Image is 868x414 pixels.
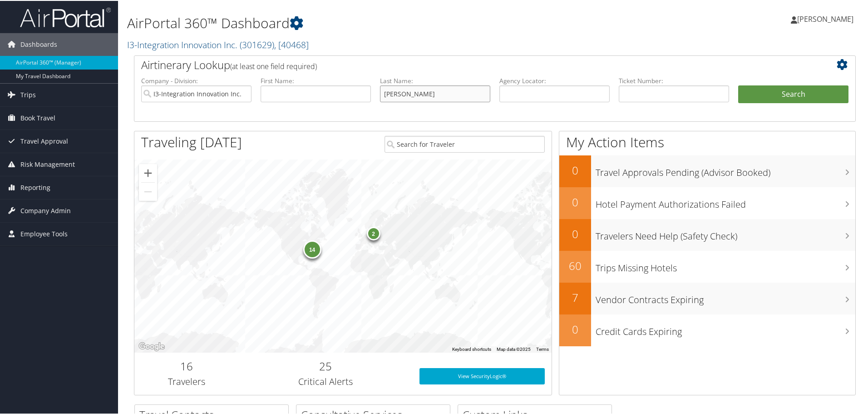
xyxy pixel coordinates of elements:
[596,320,855,337] h3: Credit Cards Expiring
[536,346,549,351] a: Terms (opens in new tab)
[497,346,531,351] span: Map data ©2025
[141,358,232,373] h2: 16
[141,56,789,72] h2: Airtinerary Lookup
[596,161,855,178] h3: Travel Approvals Pending (Advisor Booked)
[139,163,157,181] button: Zoom in
[559,194,591,209] h2: 0
[559,250,855,282] a: 60Trips Missing Hotels
[20,6,111,27] img: airportal-logo.png
[797,13,853,23] span: [PERSON_NAME]
[20,175,50,198] span: Reporting
[559,321,591,336] h2: 0
[20,129,68,152] span: Travel Approval
[20,83,36,105] span: Trips
[274,38,309,50] span: , [ 40468 ]
[303,239,321,258] div: 14
[127,13,617,32] h1: AirPortal 360™ Dashboard
[559,132,855,151] h1: My Action Items
[20,222,68,244] span: Employee Tools
[596,224,855,242] h3: Travelers Need Help (Safety Check)
[261,75,371,85] label: First Name:
[559,162,591,177] h2: 0
[559,282,855,314] a: 7Vendor Contracts Expiring
[499,75,610,85] label: Agency Locator:
[559,186,855,218] a: 0Hotel Payment Authorizations Failed
[596,193,855,210] h3: Hotel Payment Authorizations Failed
[559,257,591,273] h2: 60
[127,38,309,50] a: I3-Integration Innovation Inc.
[559,225,591,241] h2: 0
[366,225,380,239] div: 2
[137,340,167,352] a: Open this area in Google Maps (opens a new window)
[246,374,406,387] h3: Critical Alerts
[596,288,855,305] h3: Vendor Contracts Expiring
[139,182,157,200] button: Zoom out
[452,345,491,352] button: Keyboard shortcuts
[246,358,406,373] h2: 25
[20,32,57,55] span: Dashboards
[559,289,591,304] h2: 7
[137,340,167,352] img: Google
[738,85,848,103] button: Search
[380,75,490,85] label: Last Name:
[240,38,274,50] span: ( 301629 )
[419,367,545,384] a: View SecurityLogic®
[20,199,71,221] span: Company Admin
[141,132,242,151] h1: Traveling [DATE]
[141,374,232,387] h3: Travelers
[559,218,855,250] a: 0Travelers Need Help (Safety Check)
[596,256,855,274] h3: Trips Missing Hotels
[385,135,545,152] input: Search for Traveler
[559,155,855,186] a: 0Travel Approvals Pending (Advisor Booked)
[20,106,55,129] span: Book Travel
[791,5,863,32] a: [PERSON_NAME]
[230,60,317,70] span: (at least one field required)
[559,314,855,345] a: 0Credit Cards Expiring
[20,152,75,175] span: Risk Management
[619,75,729,85] label: Ticket Number:
[141,75,252,85] label: Company - Division:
